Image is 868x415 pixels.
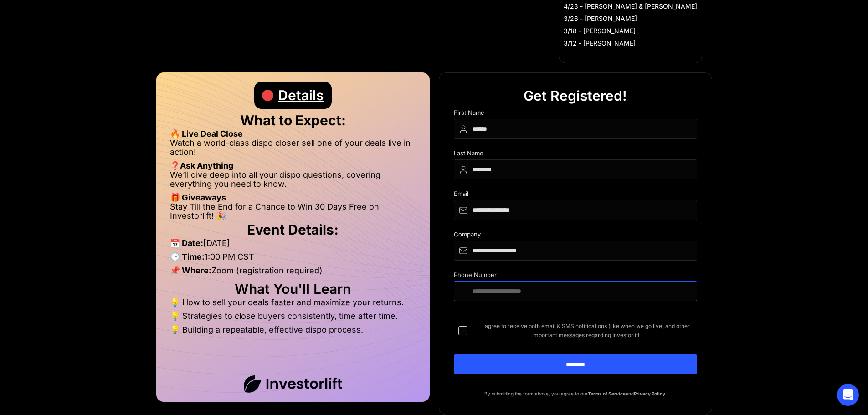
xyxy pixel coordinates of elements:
span: I agree to receive both email & SMS notifications (like when we go live) and other important mess... [475,322,697,340]
h2: What You'll Learn [170,284,416,293]
div: Details [278,82,324,109]
div: Company [454,231,697,241]
strong: 🕒 Time: [170,252,205,261]
li: Zoom (registration required) [170,266,416,280]
strong: 🔥 Live Deal Close [170,129,243,138]
div: First Name [454,109,697,119]
strong: 📅 Date: [170,238,203,248]
div: Email [454,190,697,200]
div: Get Registered! [524,82,627,109]
li: Watch a world-class dispo closer sell one of your deals live in action! [170,138,416,161]
div: Open Intercom Messenger [837,384,859,406]
strong: ❓Ask Anything [170,161,233,170]
strong: Event Details: [247,221,339,238]
strong: 📌 Where: [170,266,211,275]
strong: 🎁 Giveaways [170,193,226,202]
li: Stay Till the End for a Chance to Win 30 Days Free on Investorlift! 🎉 [170,202,416,220]
li: We’ll dive deep into all your dispo questions, covering everything you need to know. [170,170,416,193]
strong: What to Expect: [240,112,346,128]
p: By submitting the form above, you agree to our and . [454,389,697,398]
li: 💡 Strategies to close buyers consistently, time after time. [170,312,416,325]
a: Privacy Policy [634,391,665,396]
a: Terms of Service [588,391,626,396]
li: 💡 Building a repeatable, effective dispo process. [170,325,416,334]
li: 1:00 PM CST [170,252,416,266]
li: 💡 How to sell your deals faster and maximize your returns. [170,298,416,312]
div: Last Name [454,150,697,159]
div: Phone Number [454,272,697,281]
form: DIspo Day Main Form [454,109,697,389]
li: [DATE] [170,239,416,252]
